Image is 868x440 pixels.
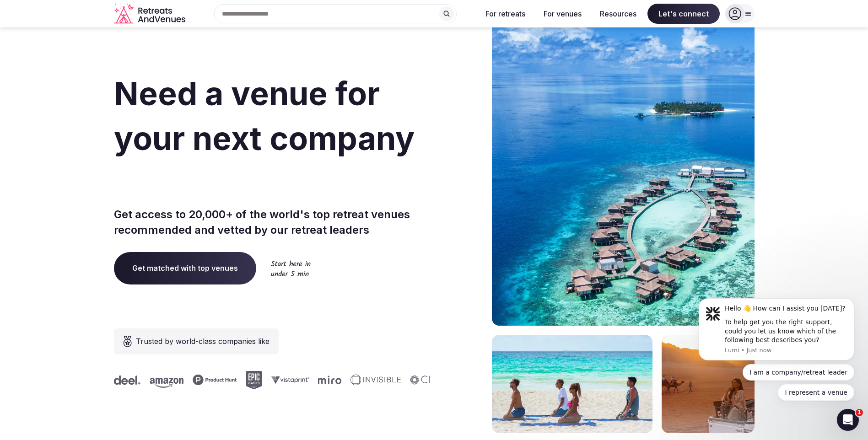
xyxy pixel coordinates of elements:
[271,260,311,276] img: Start here in under 5 min
[685,248,868,415] iframe: Intercom notifications message
[239,371,256,389] svg: Epic Games company logo
[478,4,533,24] button: For retreats
[136,336,270,347] span: Trusted by world-class companies like
[662,335,755,433] img: woman sitting in back of truck with camels
[837,409,859,431] iframe: Intercom live chat
[114,252,256,284] a: Get matched with top venues
[593,4,644,24] button: Resources
[114,74,415,158] span: Need a venue for your next company
[114,4,187,24] a: Visit the homepage
[492,335,652,433] img: yoga on tropical beach
[856,409,863,416] span: 1
[536,4,589,24] button: For venues
[114,4,187,24] svg: Retreats and Venues company logo
[114,207,431,237] p: Get access to 20,000+ of the world's top retreat venues recommended and vetted by our retreat lea...
[265,376,302,384] svg: Vistaprint company logo
[344,375,394,386] svg: Invisible company logo
[647,4,720,24] span: Let's connect
[312,376,335,384] svg: Miro company logo
[108,376,134,385] svg: Deel company logo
